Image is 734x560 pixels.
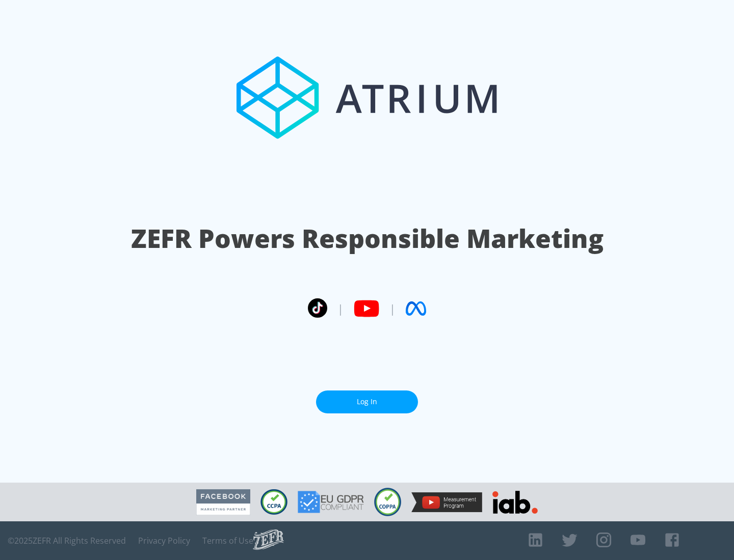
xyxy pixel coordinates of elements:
span: © 2025 ZEFR All Rights Reserved [8,536,126,546]
img: YouTube Measurement Program [411,492,482,512]
img: COPPA Compliant [374,488,401,516]
img: Facebook Marketing Partner [196,489,250,515]
a: Log In [316,390,418,413]
img: GDPR Compliant [298,491,364,513]
span: | [337,301,344,316]
img: CCPA Compliant [260,489,287,515]
h1: ZEFR Powers Responsible Marketing [131,221,604,256]
img: IAB [492,491,538,514]
a: Privacy Policy [138,536,190,546]
span: | [389,301,396,316]
a: Terms of Use [202,536,253,546]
